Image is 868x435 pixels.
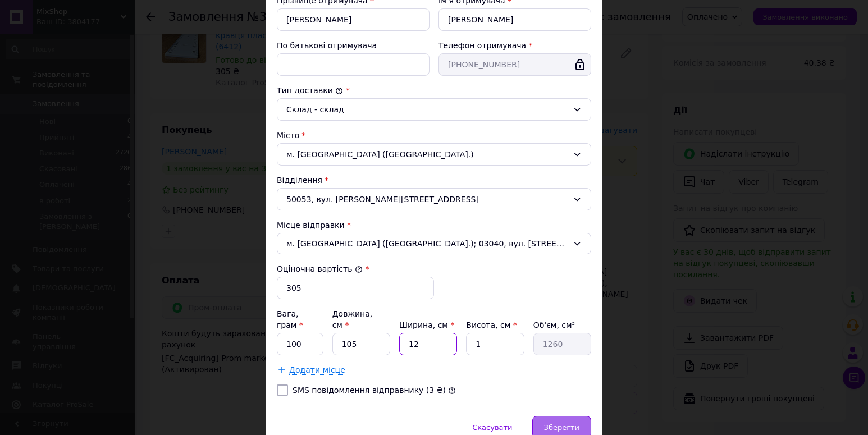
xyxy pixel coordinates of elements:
span: Зберегти [544,423,579,432]
div: Відділення [277,175,591,186]
span: Скасувати [472,423,512,432]
label: Вага, грам [277,309,303,329]
div: Об'єм, см³ [533,319,591,331]
input: +380 [438,53,591,76]
div: Склад - склад [286,103,568,116]
div: Місто [277,130,591,141]
label: Висота, см [466,320,517,329]
div: м. [GEOGRAPHIC_DATA] ([GEOGRAPHIC_DATA].) [277,143,591,166]
label: Ширина, см [399,320,454,329]
label: Довжина, см [332,309,373,329]
span: м. [GEOGRAPHIC_DATA] ([GEOGRAPHIC_DATA].); 03040, вул. [STREET_ADDRESS] [286,238,568,249]
label: По батькові отримувача [277,41,377,50]
label: Телефон отримувача [438,41,526,50]
label: Оціночна вартість [277,264,363,273]
span: Додати місце [289,365,345,375]
div: 50053, вул. [PERSON_NAME][STREET_ADDRESS] [277,188,591,210]
div: Місце відправки [277,219,591,231]
label: SMS повідомлення відправнику (3 ₴) [293,386,446,395]
div: Тип доставки [277,85,591,96]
